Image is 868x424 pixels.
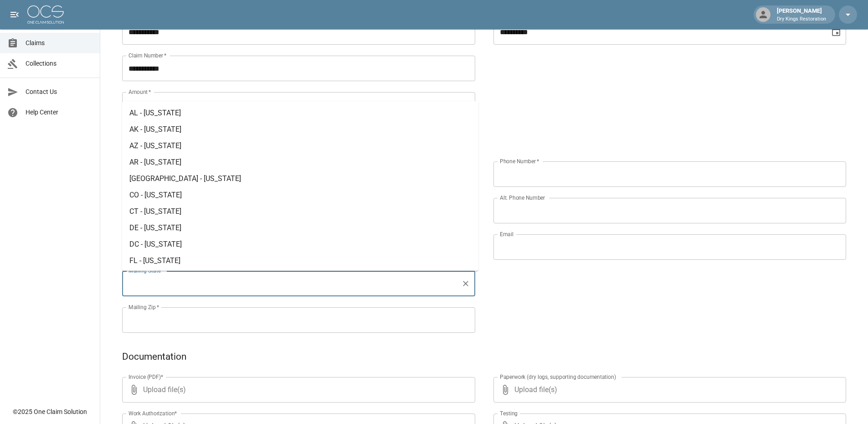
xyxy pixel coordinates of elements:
button: Clear [459,277,472,290]
span: Upload file(s) [514,377,822,403]
img: ocs-logo-white-transparent.png [27,5,64,24]
button: open drawer [5,5,24,24]
p: Dry Kings Restoration [777,16,826,23]
div: © 2025 One Claim Solution [13,407,87,416]
span: DC - [US_STATE] [129,240,182,248]
span: Collections [26,59,92,68]
label: Work Authorization* [128,409,177,417]
label: Testing [500,409,518,417]
span: Help Center [26,108,92,117]
span: FL - [US_STATE] [129,256,180,265]
span: DE - [US_STATE] [129,223,181,232]
div: [PERSON_NAME] [773,6,830,23]
label: Invoice (PDF)* [128,373,164,381]
label: Phone Number [500,157,539,165]
span: Claims [26,38,92,48]
label: Claim Number [128,52,166,59]
span: AL - [US_STATE] [129,109,181,117]
label: Paperwork (dry logs, supporting documentation) [500,373,616,381]
span: AZ - [US_STATE] [129,141,181,150]
label: Alt. Phone Number [500,194,545,202]
label: Mailing Zip [128,303,159,311]
span: Upload file(s) [143,377,451,403]
span: AR - [US_STATE] [129,158,181,166]
span: CT - [US_STATE] [129,207,181,216]
span: [GEOGRAPHIC_DATA] - [US_STATE] [129,174,241,183]
label: Email [500,230,514,238]
span: AK - [US_STATE] [129,125,181,134]
button: Choose date, selected date is Jul 15, 2025 [827,23,845,41]
label: Amount [128,88,151,96]
span: CO - [US_STATE] [129,191,182,199]
span: Contact Us [26,87,92,97]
